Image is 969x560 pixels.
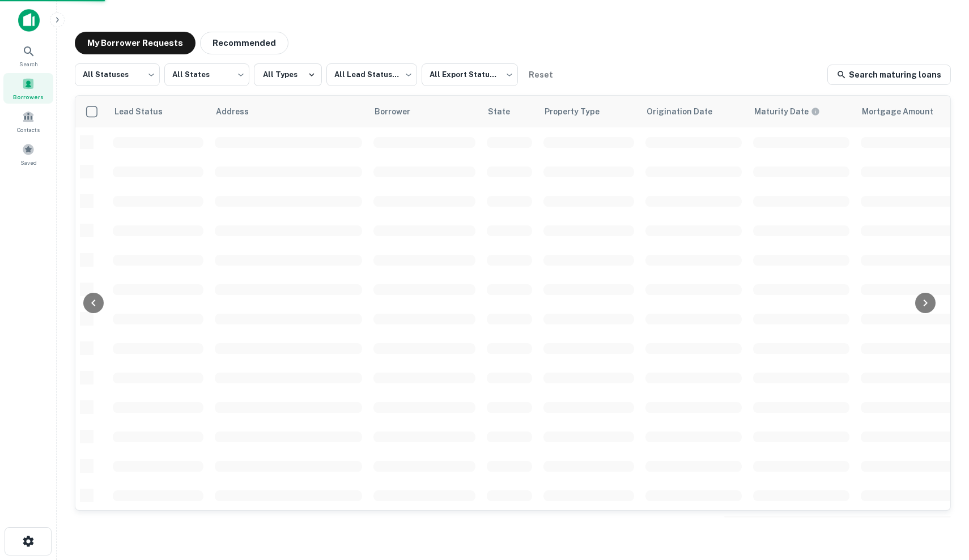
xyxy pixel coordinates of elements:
span: Contacts [17,125,40,134]
iframe: Chat Widget [912,469,969,524]
span: Borrower [375,105,425,118]
a: Contacts [3,106,53,136]
span: Maturity dates displayed may be estimated. Please contact the lender for the most accurate maturi... [754,105,835,118]
th: Property Type [538,96,640,127]
th: State [481,96,538,127]
span: Search [19,59,38,69]
div: Maturity dates displayed may be estimated. Please contact the lender for the most accurate maturi... [754,105,820,118]
button: My Borrower Requests [75,32,195,54]
h6: Maturity Date [754,105,809,118]
div: All Export Statuses [422,60,518,89]
span: Borrowers [13,92,44,101]
img: capitalize-icon.png [18,9,40,32]
span: Origination Date [647,105,727,118]
span: Mortgage Amount [862,105,948,118]
th: Address [209,96,368,127]
button: All Types [254,63,322,86]
div: All Lead Statuses [326,60,417,89]
button: Reset [522,63,559,86]
span: Property Type [545,105,614,118]
th: Mortgage Amount [855,96,968,127]
th: Lead Status [107,96,209,127]
a: Search maturing loans [827,65,951,85]
a: Saved [3,139,53,169]
button: Recommended [200,32,288,54]
span: State [488,105,525,118]
div: All Statuses [75,60,160,89]
th: Origination Date [640,96,747,127]
th: Borrower [368,96,481,127]
span: Lead Status [114,105,177,118]
th: Maturity dates displayed may be estimated. Please contact the lender for the most accurate maturi... [747,96,855,127]
span: Address [216,105,263,118]
div: All States [164,60,249,89]
a: Borrowers [3,73,53,104]
a: Search [3,40,53,71]
span: Saved [20,158,37,167]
